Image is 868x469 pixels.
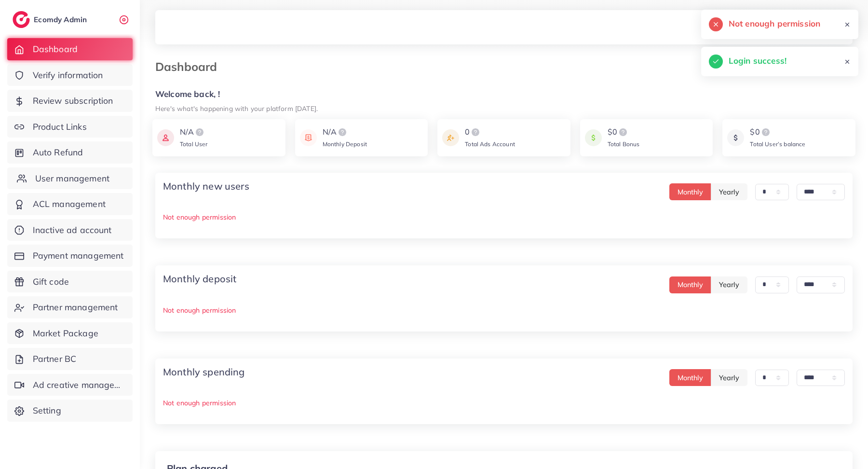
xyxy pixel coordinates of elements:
button: Yearly [711,183,747,200]
h2: Ecomdy Admin [34,15,89,24]
a: Payment management [7,245,133,267]
span: Total User’s balance [750,140,805,148]
div: N/A [180,126,208,138]
a: ACL management [7,193,133,215]
a: Gift code [7,271,133,293]
img: icon payment [585,126,602,149]
h5: Not enough permission [729,17,820,30]
a: Partner BC [7,348,133,370]
span: User management [35,172,109,185]
span: Monthly Deposit [323,140,367,148]
a: Setting [7,400,133,422]
button: Monthly [669,183,711,200]
span: Review subscription [33,95,113,107]
span: Dashboard [33,43,78,55]
span: Ad creative management [33,379,125,391]
button: Yearly [711,276,747,293]
a: Product Links [7,116,133,138]
p: Not enough permission [163,211,845,223]
a: Ad creative management [7,374,133,396]
p: Not enough permission [163,397,845,409]
span: Gift code [33,276,69,288]
a: logoEcomdy Admin [13,11,89,28]
img: icon payment [157,126,174,149]
a: Review subscription [7,90,133,112]
button: Monthly [669,369,711,386]
div: $0 [608,126,640,138]
h4: Monthly new users [163,180,249,192]
img: logo [337,126,348,138]
h4: Monthly spending [163,366,245,378]
span: Market Package [33,327,98,340]
a: Partner management [7,296,133,318]
span: ACL management [33,198,106,210]
div: $0 [750,126,805,138]
button: Yearly [711,369,747,386]
a: Market Package [7,322,133,345]
h3: Dashboard [155,60,225,74]
span: Total Ads Account [465,140,515,148]
a: Inactive ad account [7,219,133,241]
span: Verify information [33,69,103,82]
h4: Monthly deposit [163,273,236,285]
span: Payment management [33,249,124,262]
a: Auto Refund [7,141,133,164]
span: Partner management [33,301,118,314]
div: 0 [465,126,515,138]
span: Partner BC [33,353,77,365]
a: User management [7,167,133,190]
img: logo [617,126,629,138]
img: icon payment [727,126,744,149]
div: N/A [323,126,367,138]
span: Setting [33,404,61,417]
img: logo [470,126,481,138]
h5: Welcome back, ! [155,89,853,99]
a: Verify information [7,64,133,86]
a: Dashboard [7,38,133,60]
span: Auto Refund [33,146,83,159]
img: icon payment [442,126,459,149]
span: Total User [180,140,208,148]
img: logo [194,126,205,138]
img: icon payment [300,126,317,149]
img: logo [760,126,772,138]
h5: Login success! [729,55,787,67]
img: logo [13,11,30,28]
p: Not enough permission [163,304,845,316]
span: Inactive ad account [33,224,112,236]
button: Monthly [669,276,711,293]
span: Total Bonus [608,140,640,148]
span: Product Links [33,121,87,133]
small: Here's what's happening with your platform [DATE]. [155,104,318,112]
